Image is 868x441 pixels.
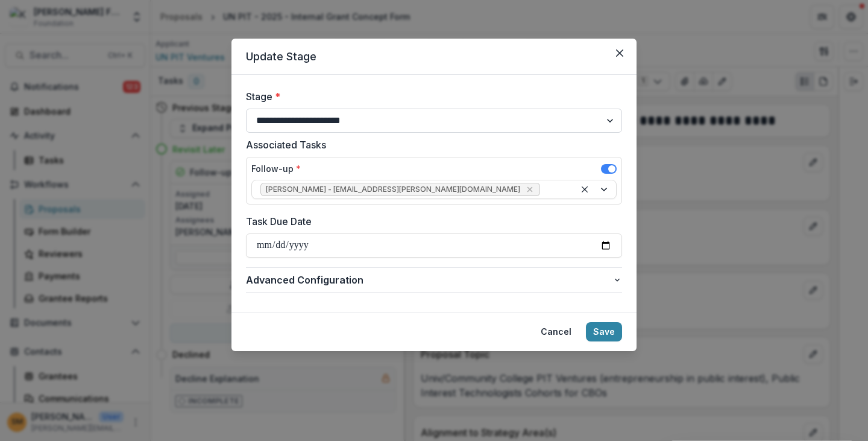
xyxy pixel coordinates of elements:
button: Cancel [533,322,579,341]
label: Associated Tasks [246,138,615,152]
button: Close [610,43,629,63]
button: Save [586,322,622,341]
label: Follow-up [251,162,301,175]
button: Advanced Configuration [246,268,622,292]
span: Advanced Configuration [246,273,612,287]
div: Clear selected options [577,182,592,197]
header: Update Stage [231,39,637,75]
span: [PERSON_NAME] - [EMAIL_ADDRESS][PERSON_NAME][DOMAIN_NAME] [266,185,520,194]
div: Remove Kathia Ramos - kathia.ramos@kaporcenter.org [524,183,536,195]
label: Stage [246,89,615,104]
label: Task Due Date [246,214,615,229]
